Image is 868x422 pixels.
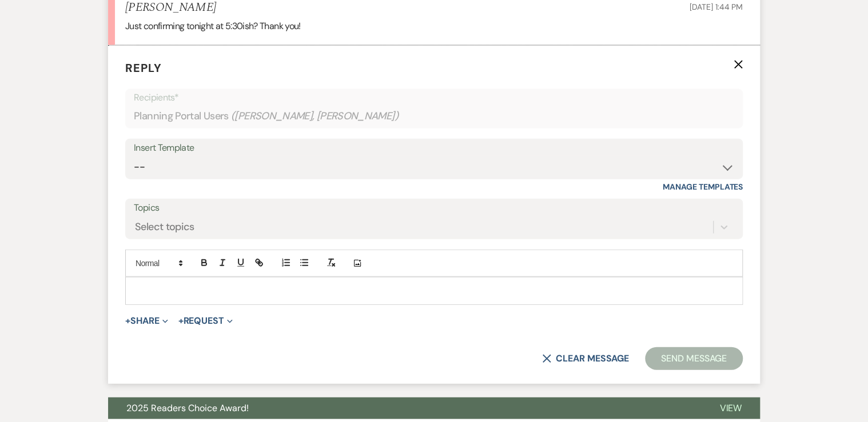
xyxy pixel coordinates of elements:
[542,354,629,363] button: Clear message
[719,402,742,414] span: View
[125,1,216,15] h5: [PERSON_NAME]
[125,316,168,325] button: Share
[134,200,734,216] label: Topics
[134,105,734,127] div: Planning Portal Users
[125,61,162,75] span: Reply
[125,316,130,325] span: +
[178,316,233,325] button: Request
[663,182,743,192] a: Manage Templates
[645,347,743,370] button: Send Message
[231,108,399,124] span: ( [PERSON_NAME], [PERSON_NAME] )
[108,397,701,419] button: 2025 Readers Choice Award!
[701,397,760,419] button: View
[126,402,249,414] span: 2025 Readers Choice Award!
[125,19,743,34] p: Just confirming tonight at 5:30ish? Thank you!
[135,220,194,235] div: Select topics
[178,316,184,325] span: +
[134,140,734,156] div: Insert Template
[690,2,743,12] span: [DATE] 1:44 PM
[134,90,734,105] p: Recipients*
